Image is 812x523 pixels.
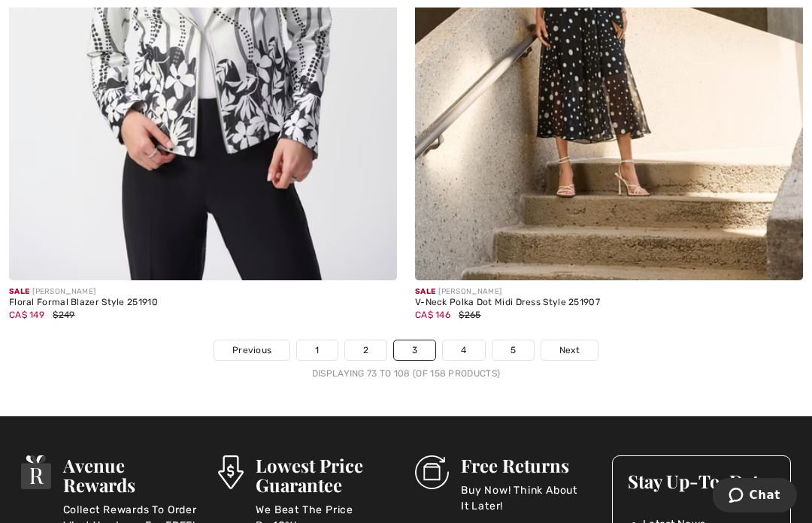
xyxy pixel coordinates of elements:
[9,310,44,320] span: CA$ 149
[559,343,580,357] span: Next
[461,455,594,475] h3: Free Returns
[297,340,337,360] a: 1
[345,340,386,360] a: 2
[492,340,534,360] a: 5
[256,455,397,494] h3: Lowest Price Guarantee
[9,298,397,308] div: Floral Formal Blazer Style 251910
[461,482,594,512] p: Buy Now! Think About It Later!
[218,455,244,489] img: Lowest Price Guarantee
[214,340,289,360] a: Previous
[443,340,484,360] a: 4
[394,340,435,360] a: 3
[713,478,797,515] iframe: Opens a widget where you can chat to one of our agents
[415,286,803,298] div: [PERSON_NAME]
[459,310,480,320] span: $265
[415,287,435,296] span: Sale
[415,310,450,320] span: CA$ 146
[232,343,271,357] span: Previous
[9,287,29,296] span: Sale
[9,286,397,298] div: [PERSON_NAME]
[415,455,449,489] img: Free Returns
[63,455,200,494] h3: Avenue Rewards
[53,310,74,320] span: $249
[541,340,598,360] a: Next
[415,298,803,308] div: V-Neck Polka Dot Midi Dress Style 251907
[21,455,51,489] img: Avenue Rewards
[628,471,775,491] h3: Stay Up-To-Date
